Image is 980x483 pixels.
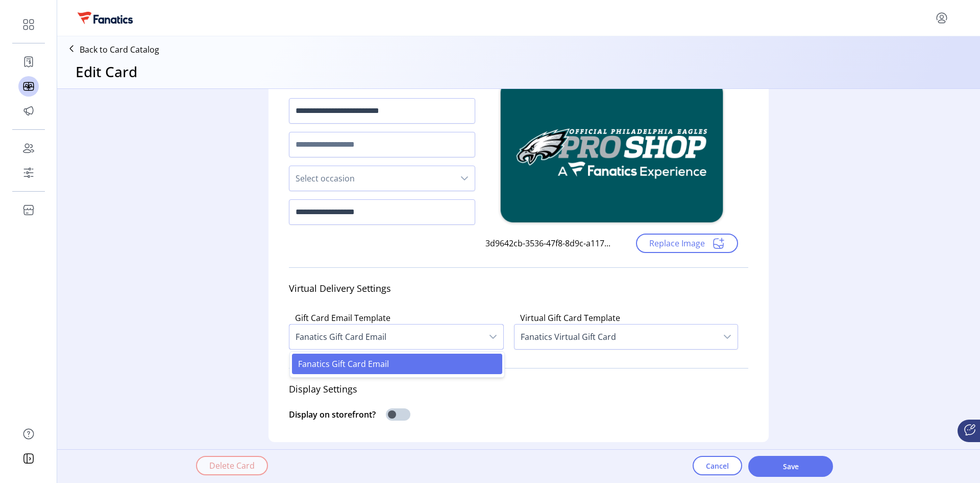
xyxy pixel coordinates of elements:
button: menu [934,10,950,26]
div: Display Settings [289,376,748,402]
span: Save [762,461,820,472]
div: dropdown trigger [717,325,738,349]
button: Cancel [693,456,742,475]
li: Fanatics Gift Card Email [292,354,502,374]
ul: Option List [290,352,504,377]
button: Save [748,456,833,477]
span: Replace Image [649,237,705,249]
div: 3d9642cb-3536-47f8-8d9c-a117... [485,237,612,249]
label: Gift Card Email Template [295,312,390,324]
label: Virtual Gift Card Template [520,312,620,324]
div: Display on storefront? [289,408,376,424]
span: Fanatics Gift Card Email [289,325,483,349]
span: Fanatics Virtual Gift Card [514,325,717,349]
div: dropdown trigger [454,166,475,191]
span: Select occasion [289,166,454,191]
div: dropdown trigger [483,325,503,349]
img: logo [78,12,133,24]
span: Cancel [706,461,729,471]
p: Back to Card Catalog [80,43,159,56]
span: Fanatics Gift Card Email [298,358,389,370]
h3: Edit Card [76,61,137,82]
div: Virtual Delivery Settings [289,275,748,302]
